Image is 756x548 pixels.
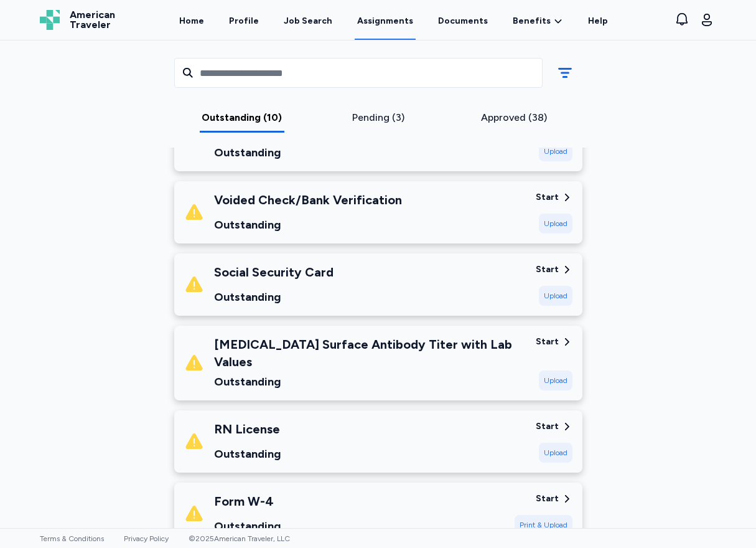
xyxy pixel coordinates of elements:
div: Start [536,493,559,505]
div: Upload [539,371,572,390]
div: Start [536,336,559,348]
div: Upload [539,214,572,234]
div: Job Search [284,15,332,27]
div: Outstanding [214,288,334,306]
a: Terms & Conditions [40,534,104,543]
div: Pending (3) [315,110,441,125]
div: Print & Upload [515,515,572,535]
a: Assignments [355,1,416,40]
img: Logo [40,10,60,30]
span: American Traveler [70,10,115,30]
div: Approved (38) [451,110,577,125]
div: Start [536,191,559,204]
div: Voided Check/Bank Verification [214,191,402,209]
span: © 2025 American Traveler, LLC [189,534,290,543]
div: RN License [214,420,281,438]
div: Outstanding [214,517,281,535]
div: Start [536,263,559,276]
div: Upload [539,443,572,463]
div: Upload [539,286,572,306]
a: Benefits [513,15,563,27]
a: Privacy Policy [124,534,169,543]
div: Social Security Card [214,263,334,281]
span: Benefits [513,15,551,27]
div: [MEDICAL_DATA] Surface Antibody Titer with Lab Values [214,336,526,371]
div: Start [536,420,559,433]
div: Form W-4 [214,493,281,510]
div: Outstanding [214,373,526,390]
div: Outstanding [214,144,434,161]
div: Outstanding (10) [179,110,306,125]
div: Outstanding [214,216,402,234]
div: Outstanding [214,445,281,463]
div: Upload [539,141,572,161]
